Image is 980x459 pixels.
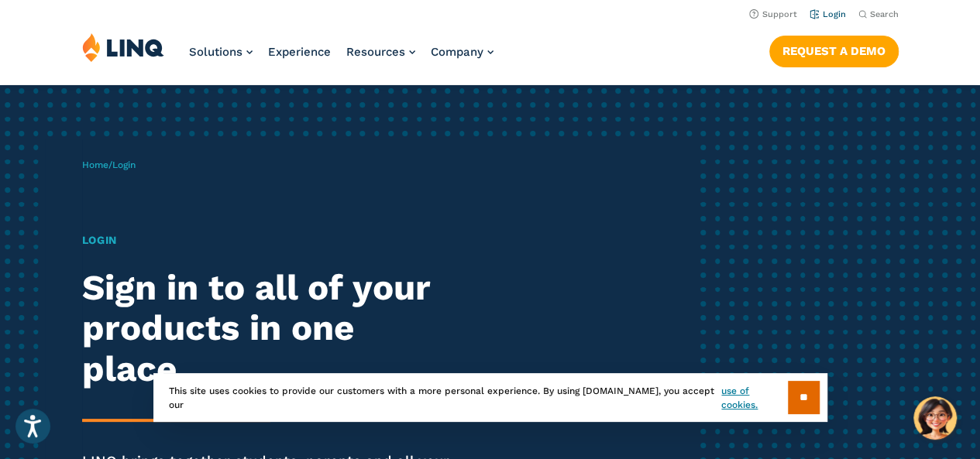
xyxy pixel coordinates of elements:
button: Hello, have a question? Let’s chat. [913,396,957,440]
nav: Button Navigation [769,33,899,67]
span: Resources [346,45,405,59]
span: / [82,159,136,170]
span: Solutions [189,45,242,59]
a: use of cookies. [721,384,787,412]
img: LINQ | K‑12 Software [82,33,164,62]
div: This site uses cookies to provide our customers with a more personal experience. By using [DOMAIN... [153,373,827,422]
span: Search [870,9,899,19]
a: Resources [346,45,415,59]
a: Login [810,9,846,19]
span: Company [431,45,483,59]
a: Request a Demo [769,36,899,67]
a: Company [431,45,493,59]
span: Login [112,159,136,170]
h2: Sign in to all of your products in one place. [82,268,459,390]
nav: Primary Navigation [189,33,493,84]
a: Support [749,9,797,19]
a: Experience [268,45,331,59]
a: Home [82,159,108,170]
a: Solutions [189,45,253,59]
h1: Login [82,232,459,248]
button: Open Search Bar [858,9,899,20]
